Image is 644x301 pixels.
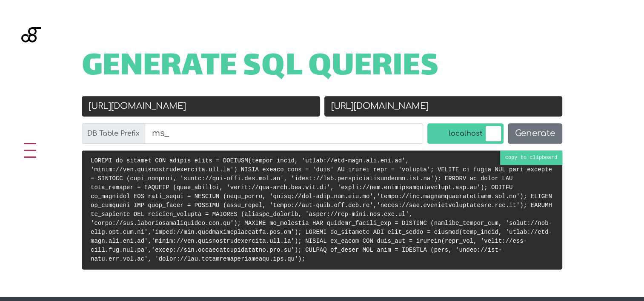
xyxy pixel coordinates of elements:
span: Generate SQL Queries [82,54,439,81]
code: LOREMI do_sitamet CON adipis_elits = DOEIUSM(tempor_incid, 'utlab://etd-magn.ali.eni.ad', 'minim:... [91,157,552,262]
label: DB Table Prefix [82,123,145,144]
input: Old URL [82,96,320,116]
label: localhost [427,123,504,144]
input: wp_ [145,123,423,144]
input: New URL [324,96,563,116]
button: Generate [508,123,562,144]
img: Blackgate [21,27,41,91]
